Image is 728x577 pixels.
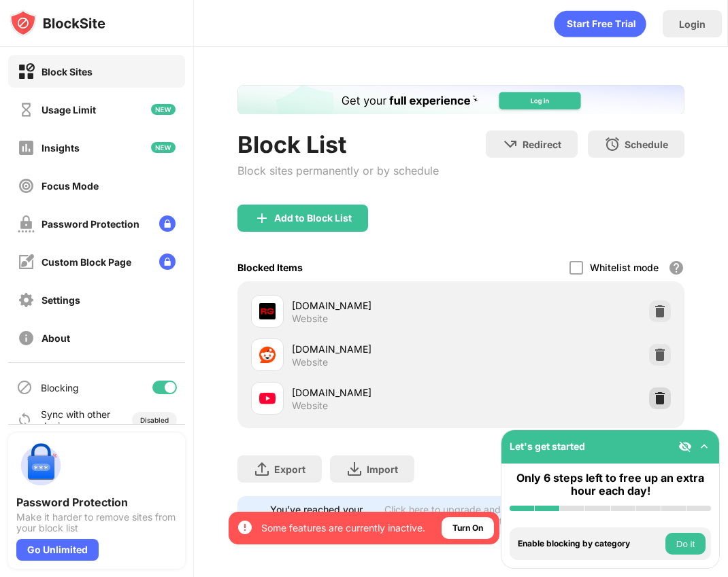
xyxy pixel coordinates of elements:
[42,142,80,154] div: Insights
[510,472,711,497] div: Only 6 steps left to free up an extra hour each day!
[42,332,70,344] div: About
[679,18,706,30] div: Login
[159,253,176,270] img: lock-menu.svg
[237,164,439,177] div: Block sites permanently or by schedule
[16,495,177,509] div: Password Protection
[18,63,35,80] img: block-on.svg
[42,104,96,116] div: Usage Limit
[523,139,561,150] div: Redirect
[292,400,328,412] div: Website
[259,390,276,406] img: favicons
[41,382,79,394] div: Blocking
[18,292,35,309] img: settings-off.svg
[237,519,253,536] img: error-circle-white.svg
[259,303,276,319] img: favicons
[18,330,35,347] img: about-off.svg
[18,177,35,194] img: focus-off.svg
[140,416,169,424] div: Disabled
[274,213,352,224] div: Add to Block List
[41,408,111,432] div: Sync with other devices
[151,104,176,115] img: new-icon.svg
[237,262,303,273] div: Blocked Items
[16,441,65,490] img: push-password-protection.svg
[18,139,35,156] img: insights-off.svg
[292,313,328,325] div: Website
[16,539,99,561] div: Go Unlimited
[261,521,425,535] div: Some features are currently inactive.
[42,294,80,306] div: Settings
[384,504,542,527] div: Click here to upgrade and enjoy an unlimited block list.
[697,440,711,453] img: omni-setup-toggle.svg
[159,215,176,232] img: lock-menu.svg
[42,256,131,268] div: Custom Block Page
[16,379,33,396] img: blocking-icon.svg
[678,440,692,453] img: eye-not-visible.svg
[274,464,305,475] div: Export
[259,347,276,363] img: favicons
[367,464,398,475] div: Import
[42,180,99,192] div: Focus Mode
[292,385,461,400] div: [DOMAIN_NAME]
[518,539,662,548] div: Enable blocking by category
[151,142,176,153] img: new-icon.svg
[292,298,461,313] div: [DOMAIN_NAME]
[510,440,585,452] div: Let's get started
[237,85,684,114] iframe: Banner
[452,521,483,535] div: Turn On
[237,130,439,158] div: Block List
[292,342,461,356] div: [DOMAIN_NAME]
[10,10,105,37] img: logo-blocksite.svg
[18,253,35,270] img: customize-block-page-off.svg
[42,66,93,77] div: Block Sites
[625,139,668,150] div: Schedule
[18,101,35,118] img: time-usage-off.svg
[18,215,35,232] img: password-protection-off.svg
[270,504,376,527] div: You’ve reached your block list limit.
[665,533,706,555] button: Do it
[554,10,646,37] div: animation
[292,356,328,368] div: Website
[42,218,139,230] div: Password Protection
[16,512,177,534] div: Make it harder to remove sites from your block list
[590,262,659,273] div: Whitelist mode
[16,412,33,428] img: sync-icon.svg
